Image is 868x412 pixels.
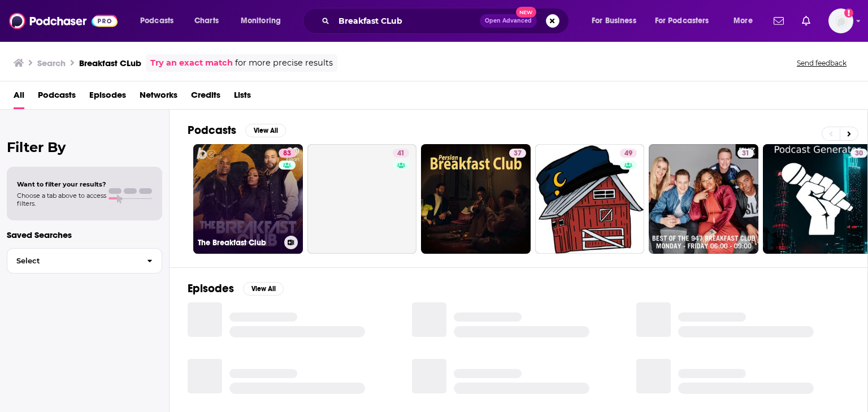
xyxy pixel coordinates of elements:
[188,281,234,296] h2: Episodes
[844,8,853,18] svg: Add a profile image
[480,14,537,28] button: Open AdvancedNew
[314,8,580,34] div: Search podcasts, credits, & more...
[9,10,118,32] img: Podchaser - Follow, Share and Rate Podcasts
[649,144,758,254] a: 31
[233,12,296,30] button: open menu
[334,12,480,30] input: Search podcasts, credits, & more...
[742,148,749,159] span: 31
[198,238,280,248] h3: The Breakfast Club
[14,86,24,109] a: All
[516,7,536,18] span: New
[828,8,853,33] span: Logged in as Bobhunt28
[307,144,417,254] a: 41
[7,257,138,264] span: Select
[769,11,788,31] a: Show notifications dropdown
[485,18,532,24] span: Open Advanced
[188,123,286,137] a: PodcastsView All
[421,144,531,254] a: 37
[279,149,296,158] a: 83
[734,13,753,29] span: More
[194,13,219,29] span: Charts
[235,57,333,70] span: for more precise results
[38,86,76,109] a: Podcasts
[509,149,526,158] a: 37
[397,148,405,159] span: 41
[648,12,726,30] button: open menu
[37,58,66,68] h3: Search
[850,149,867,158] a: 30
[737,149,754,158] a: 31
[592,13,636,29] span: For Business
[140,86,177,109] a: Networks
[191,86,220,109] a: Credits
[7,229,162,240] p: Saved Searches
[188,123,236,137] h2: Podcasts
[234,86,251,109] a: Lists
[624,148,632,159] span: 49
[855,148,863,159] span: 30
[283,148,291,159] span: 83
[140,13,173,29] span: Podcasts
[241,13,281,29] span: Monitoring
[7,248,162,274] button: Select
[828,8,853,33] img: User Profile
[79,58,141,68] h3: Breakfast CLub
[793,58,850,68] button: Send feedback
[726,12,767,30] button: open menu
[535,144,645,254] a: 49
[655,13,709,29] span: For Podcasters
[584,12,650,30] button: open menu
[17,192,106,207] span: Choose a tab above to access filters.
[17,180,106,188] span: Want to filter your results?
[150,57,233,70] a: Try an exact match
[245,124,286,137] button: View All
[393,149,409,158] a: 41
[514,148,522,159] span: 37
[89,86,126,109] a: Episodes
[797,11,815,31] a: Show notifications dropdown
[132,12,188,30] button: open menu
[828,8,853,33] button: Show profile menu
[243,282,284,296] button: View All
[193,144,303,254] a: 83The Breakfast Club
[187,12,225,30] a: Charts
[620,149,637,158] a: 49
[7,139,162,155] h2: Filter By
[188,281,284,296] a: EpisodesView All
